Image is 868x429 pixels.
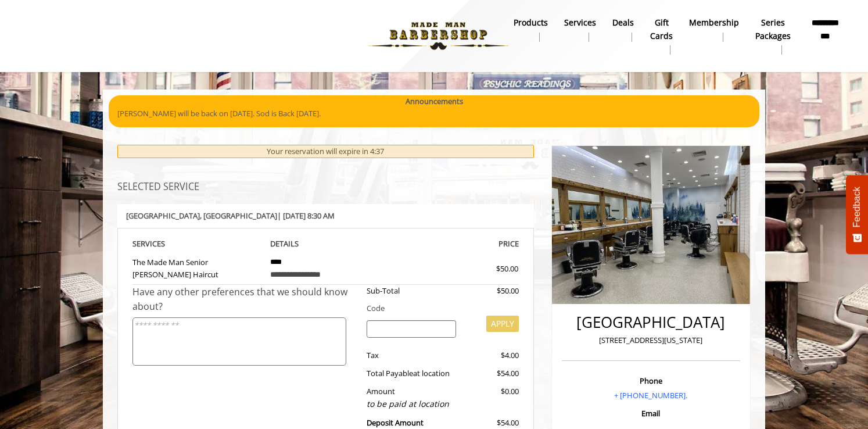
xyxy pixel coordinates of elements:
a: ServicesServices [556,15,604,45]
label: Address Line 2 [8,71,61,81]
button: Submit [357,278,393,296]
label: Address Line 1 [8,30,61,40]
span: at location [413,368,450,378]
div: Sub-Total [358,285,465,297]
div: $54.00 [465,367,518,380]
a: DealsDeals [604,15,642,45]
label: State [8,154,26,164]
button: APPLY [486,316,519,332]
td: The Made Man Senior [PERSON_NAME] Haircut [132,251,261,285]
b: Series packages [755,16,791,42]
select: States List [8,167,392,187]
span: S [161,238,165,249]
h2: [GEOGRAPHIC_DATA] [565,314,737,331]
a: Series packagesSeries packages [747,15,799,58]
label: Country [8,237,42,246]
b: products [514,16,548,29]
div: $4.00 [465,349,518,362]
label: Zip Code [8,195,44,205]
b: [GEOGRAPHIC_DATA] | [DATE] 8:30 AM [126,210,335,221]
b: gift cards [650,16,673,42]
b: Announcements [406,95,463,108]
p: [PERSON_NAME] will be back on [DATE]. Sod is Back [DATE]. [117,108,751,120]
div: Code [358,302,519,314]
button: Feedback - Show survey [846,175,868,254]
a: + [PHONE_NUMBER]. [614,390,687,401]
h3: Email [565,409,737,417]
b: Billing Address [8,9,63,19]
span: Feedback [852,187,862,227]
span: , [GEOGRAPHIC_DATA] [200,210,277,221]
div: Total Payable [358,367,465,380]
div: $50.00 [465,285,518,297]
img: Made Man Barbershop logo [358,4,518,68]
b: Deals [612,16,634,29]
th: PRICE [390,237,519,251]
div: $50.00 [454,263,518,275]
label: City [8,113,23,123]
b: Services [564,16,596,29]
a: MembershipMembership [681,15,747,45]
a: Productsproducts [505,15,556,45]
b: Membership [689,16,739,29]
div: Have any other preferences that we should know about? [132,285,358,314]
th: SERVICE [132,237,261,251]
div: Tax [358,349,465,362]
h3: SELECTED SERVICE [117,182,534,192]
a: Gift cardsgift cards [642,15,681,58]
h3: Phone [565,377,737,385]
div: Your reservation will expire in 4:37 [117,145,534,158]
p: [STREET_ADDRESS][US_STATE] [565,334,737,346]
div: $0.00 [465,385,518,410]
th: DETAILS [261,237,390,251]
div: Amount [358,385,465,410]
div: to be paid at location [367,398,457,410]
